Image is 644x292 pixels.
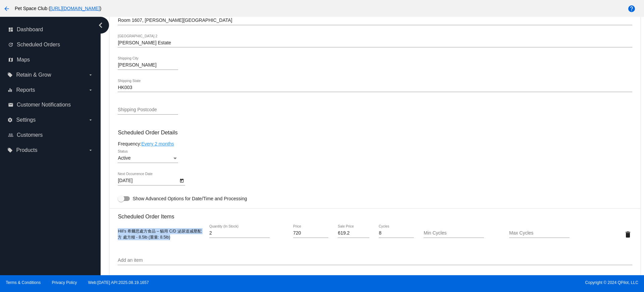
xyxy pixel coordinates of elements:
span: Pet Space Club ( ) [15,6,101,11]
span: Maps [17,57,30,63]
input: Quantity (In Stock) [209,231,270,236]
span: Retain & Grow [16,72,51,78]
i: arrow_drop_down [88,87,93,93]
div: Frequency: [118,141,632,147]
input: Price [293,231,328,236]
mat-icon: arrow_back [3,5,11,13]
i: equalizer [7,87,13,93]
i: map [8,57,13,62]
span: Dashboard [17,27,43,33]
input: Min Cycles [424,231,484,236]
span: Customers [17,132,43,138]
input: Max Cycles [509,231,570,236]
input: Next Occurrence Date [118,178,178,183]
mat-select: Status [118,156,178,161]
a: Privacy Policy [52,280,77,285]
mat-icon: delete [624,231,632,239]
h3: Scheduled Order Items [118,208,632,220]
a: map Maps [8,54,93,65]
i: email [8,102,13,108]
a: people_outline Customers [8,130,93,140]
i: local_offer [7,148,13,153]
a: update Scheduled Orders [8,39,93,50]
span: Products [16,147,37,153]
span: Settings [16,117,36,123]
i: arrow_drop_down [88,148,93,153]
span: Show Advanced Options for Date/Time and Processing [132,195,247,202]
input: Shipping State [118,85,632,90]
a: Terms & Conditions [6,280,41,285]
mat-icon: help [628,5,636,13]
a: Every 2 months [141,141,174,147]
input: Shipping Postcode [118,107,178,113]
i: arrow_drop_down [88,117,93,123]
span: Reports [16,87,35,93]
h3: 2 Shipping Rates Available [118,275,183,289]
span: Hill’s 希爾思處方食品 – 貓用 C/D 泌尿道减壓配方 處方糧 - 8.5lb (重量: 8.5lb) [118,229,201,240]
i: dashboard [8,27,13,32]
a: Web:[DATE] API:2025.08.19.1657 [88,280,149,285]
span: Copyright © 2024 QPilot, LLC [328,280,638,285]
i: settings [7,117,13,123]
i: people_outline [8,132,13,138]
input: Shipping City [118,62,178,68]
span: Customer Notifications [17,102,71,108]
i: local_offer [7,72,13,78]
span: Active [118,155,130,161]
input: Shipping Street 2 [118,40,632,46]
input: Sale Price [338,231,369,236]
button: Open calendar [178,177,185,184]
a: email Customer Notifications [8,99,93,110]
h3: Scheduled Order Details [118,129,632,136]
input: Shipping Street 1 [118,18,632,23]
a: [URL][DOMAIN_NAME] [50,6,100,11]
span: Scheduled Orders [17,42,60,48]
input: Cycles [379,231,414,236]
i: chevron_left [95,20,106,31]
i: arrow_drop_down [88,72,93,78]
a: dashboard Dashboard [8,24,93,35]
input: Add an item [118,258,632,263]
i: update [8,42,13,47]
